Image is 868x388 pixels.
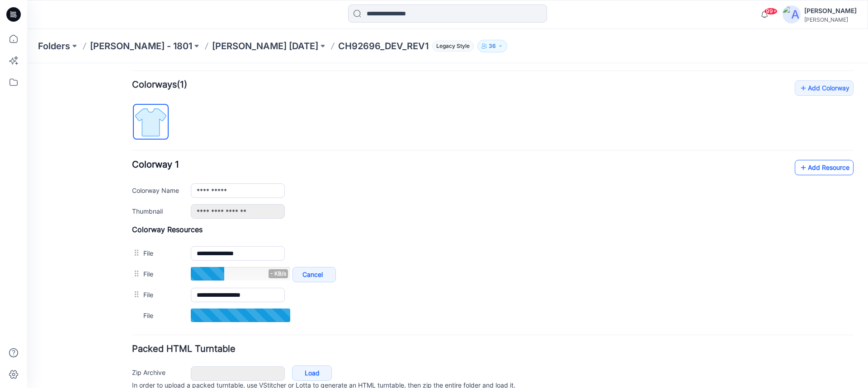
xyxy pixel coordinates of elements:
[116,206,155,215] label: File
[429,40,474,52] button: Legacy Style
[489,41,496,51] p: 36
[477,40,507,52] button: 36
[90,40,192,52] a: [PERSON_NAME] - 1801
[265,302,305,318] a: Load
[804,5,857,16] div: [PERSON_NAME]
[212,40,318,52] a: [PERSON_NAME] [DATE]
[105,318,826,345] p: In order to upload a packed turntable, use VStitcher or Lotta to generate an HTML turntable, then...
[432,41,474,51] span: Legacy Style
[768,97,826,112] a: Add Resource
[105,281,826,290] h4: Packed HTML Turntable
[38,40,70,52] a: Folders
[105,143,155,153] label: Thumbnail
[105,122,155,132] label: Colorway Name
[241,206,261,215] span: - KB/s
[764,8,778,15] span: 99+
[265,204,309,219] a: Cancel
[116,185,155,195] label: File
[783,5,801,23] img: avatar
[105,162,826,171] h4: Colorway Resources
[804,16,857,23] div: [PERSON_NAME]
[338,40,429,52] p: CH92696_DEV_REV1
[116,226,155,236] label: File
[27,63,868,388] iframe: To enrich screen reader interactions, please activate Accessibility in Grammarly extension settings
[116,247,155,257] label: File
[105,304,155,314] label: Zip Archive
[105,96,152,107] span: Colorway 1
